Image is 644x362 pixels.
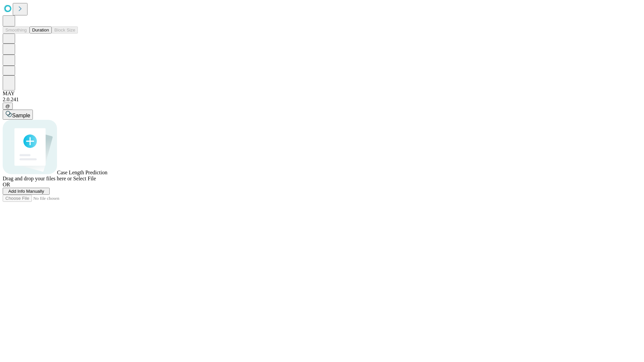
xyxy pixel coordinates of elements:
[12,113,30,118] span: Sample
[30,26,52,34] button: Duration
[73,176,96,181] span: Select File
[3,182,10,187] span: OR
[3,176,72,181] span: Drag and drop your files here or
[8,189,44,194] span: Add Info Manually
[3,26,30,34] button: Smoothing
[3,110,33,120] button: Sample
[3,97,641,103] div: 2.0.241
[5,104,10,109] span: @
[52,26,78,34] button: Block Size
[3,188,50,195] button: Add Info Manually
[3,103,13,110] button: @
[57,170,107,175] span: Case Length Prediction
[3,90,641,97] div: MAY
